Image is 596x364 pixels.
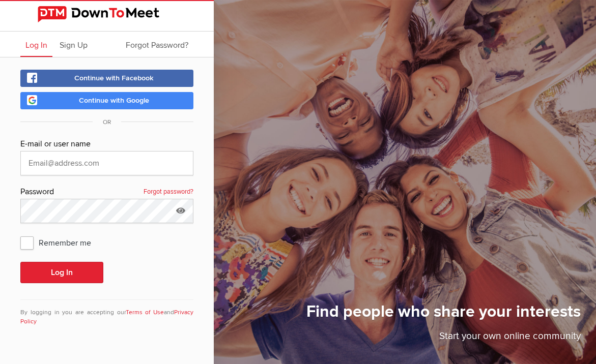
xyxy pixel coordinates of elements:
[74,74,154,82] span: Continue with Facebook
[25,40,47,50] span: Log In
[20,262,103,283] button: Log In
[20,70,193,87] a: Continue with Facebook
[306,301,581,329] h1: Find people who share your interests
[20,138,193,151] div: E-mail or user name
[20,186,193,199] div: Password
[121,32,193,57] a: Forgot Password?
[60,40,88,50] span: Sign Up
[20,299,193,326] div: By logging in you are accepting our and
[20,92,193,109] a: Continue with Google
[54,32,93,57] a: Sign Up
[144,186,193,199] a: Forgot password?
[20,32,52,57] a: Log In
[20,233,101,252] span: Remember me
[79,96,149,105] span: Continue with Google
[93,118,121,126] span: OR
[126,40,188,50] span: Forgot Password?
[20,151,193,175] input: Email@address.com
[38,6,176,22] img: DownToMeet
[126,309,164,316] a: Terms of Use
[306,329,581,349] p: Start your own online community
